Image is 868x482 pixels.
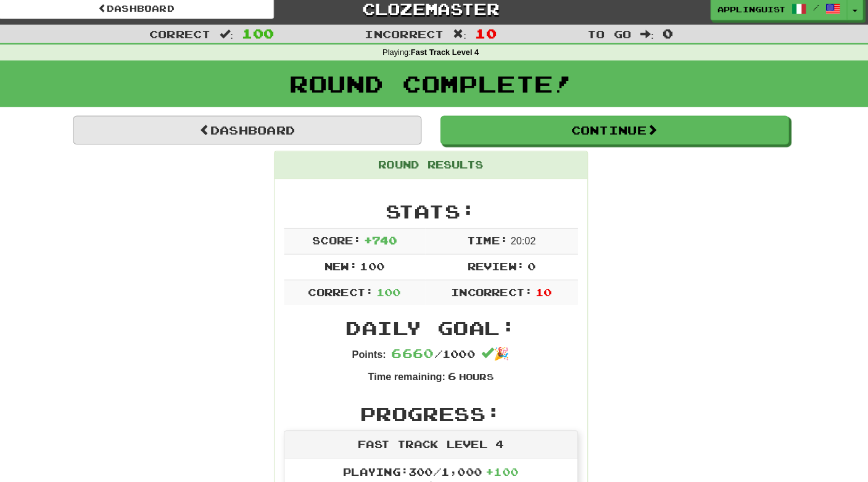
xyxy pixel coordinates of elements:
span: : [456,34,469,44]
strong: Fast Track Level 4 [415,52,482,61]
span: 10 [537,286,553,298]
small: Hours [461,370,495,381]
span: 100 [249,31,280,46]
span: : [226,34,240,44]
span: To go [588,33,631,45]
span: 10 [477,31,498,46]
span: Incorrect [370,33,447,45]
span: 0 [662,31,672,46]
span: / 1000 [395,347,477,359]
a: Dashboard [9,3,280,24]
a: Dashboard [83,119,425,148]
span: Correct: [313,286,378,298]
span: Time: [469,236,510,247]
span: + 100 [488,463,520,475]
span: New: [329,261,362,273]
a: Clozemaster [299,3,569,25]
span: Incorrect: [454,286,534,298]
span: 100 [381,286,405,298]
button: Continue [444,119,786,148]
span: 0 [529,261,537,273]
span: 100 [365,261,389,273]
span: Applinguist [716,9,782,20]
h2: Progress: [290,402,579,422]
span: / [809,8,816,17]
div: Fast Track Level 4 [291,429,578,456]
h2: Daily Goal: [290,317,579,338]
div: Round Results [281,154,588,181]
strong: Time remaining: [373,370,448,381]
span: Playing: 300 / 1,000 [348,463,520,475]
h2: Stats: [290,203,579,223]
span: 20 : 0 2 [513,237,537,247]
span: Score: [318,236,366,247]
span: : [640,34,653,44]
span: Review: [470,261,526,273]
span: 🎉 [484,346,511,360]
strong: Points: [357,349,390,359]
span: Correct [157,33,218,45]
h1: Round Complete! [4,75,864,100]
span: + 740 [368,236,400,247]
span: 6 [451,369,459,381]
a: Applinguist / [709,3,843,25]
span: 6660 [395,345,437,360]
